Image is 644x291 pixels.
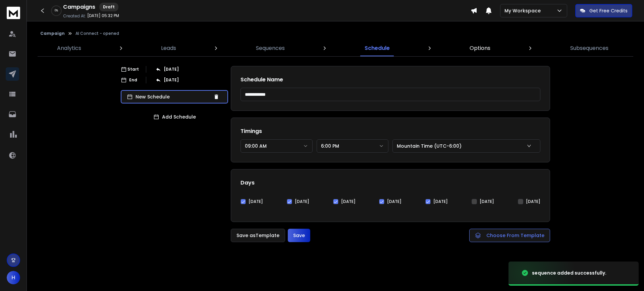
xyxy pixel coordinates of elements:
a: Sequences [252,40,289,56]
button: Add Schedule [121,110,228,124]
div: Draft [99,3,118,11]
h1: Days [240,179,540,187]
h1: Campaigns [63,3,95,11]
a: Schedule [361,40,394,56]
p: End [129,77,137,83]
p: Start [127,67,139,72]
p: Analytics [57,44,81,52]
button: Save asTemplate [231,229,285,242]
a: Options [466,40,494,56]
h1: Timings [240,127,540,135]
p: Mountain Time (UTC-6:00) [397,143,464,149]
p: Schedule [365,44,390,52]
label: [DATE] [526,199,540,204]
span: Choose From Template [486,232,544,239]
a: Subsequences [566,40,612,56]
button: 09:00 AM [240,139,313,153]
a: Leads [157,40,180,56]
label: [DATE] [341,199,356,204]
p: [DATE] 05:32 PM [87,13,119,18]
p: Leads [161,44,176,52]
p: Get Free Credits [589,7,628,14]
button: H [7,271,20,284]
label: [DATE] [249,199,263,204]
button: Save [288,229,310,242]
div: sequence added successfully. [532,270,606,276]
button: Campaign [40,31,65,36]
p: AI Connect - opened [75,31,119,36]
p: Created At: [63,13,86,19]
p: Subsequences [570,44,608,52]
img: logo [7,7,20,19]
p: Sequences [256,44,285,52]
h1: Schedule Name [240,76,540,84]
p: New Schedule [136,93,211,100]
p: 0 % [55,9,58,13]
label: [DATE] [295,199,309,204]
p: My Workspace [504,7,543,14]
label: [DATE] [480,199,494,204]
button: Get Free Credits [575,4,632,17]
label: [DATE] [387,199,401,204]
p: Options [470,44,490,52]
p: [DATE] [164,67,179,72]
button: 6:00 PM [317,139,389,153]
label: [DATE] [433,199,448,204]
a: Analytics [53,40,85,56]
button: Choose From Template [469,229,550,242]
p: [DATE] [164,77,179,83]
